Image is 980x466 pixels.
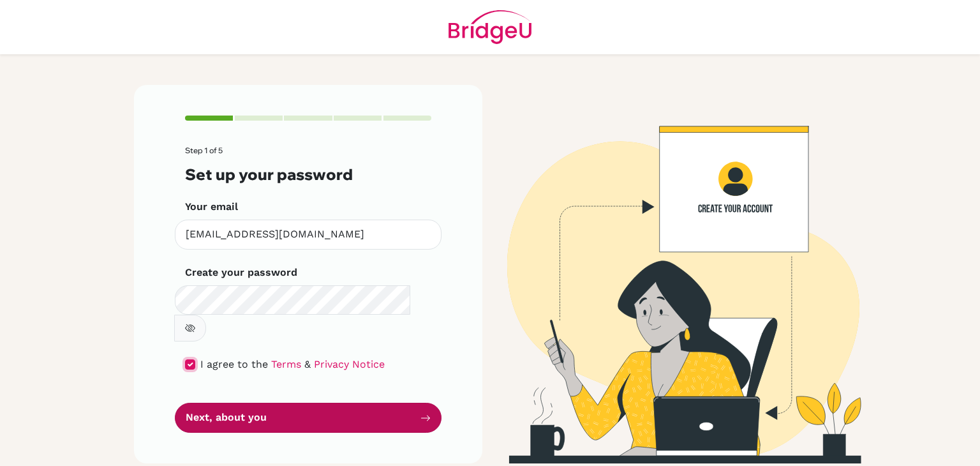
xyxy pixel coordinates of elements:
a: Terms [271,358,301,370]
span: I agree to the [200,358,268,370]
label: Create your password [185,265,297,280]
a: Privacy Notice [314,358,385,370]
input: Insert your email* [175,220,442,250]
button: Next, about you [175,403,442,433]
span: & [304,358,311,370]
span: Step 1 of 5 [185,146,223,155]
label: Your email [185,199,238,214]
h3: Set up your password [185,165,431,184]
